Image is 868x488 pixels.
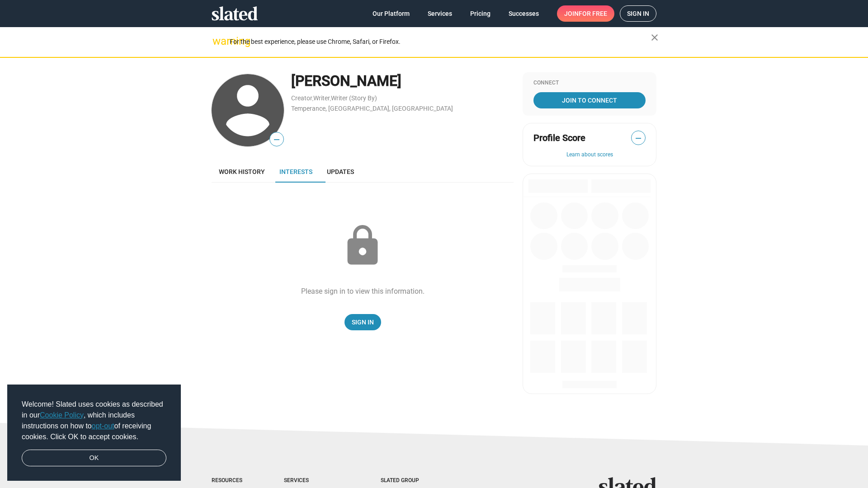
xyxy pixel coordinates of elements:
span: — [632,132,645,144]
a: Writer (Story By) [331,94,377,102]
mat-icon: lock [340,223,385,268]
span: Welcome! Slated uses cookies as described in our , which includes instructions on how to of recei... [22,399,166,442]
a: Join To Connect [533,92,646,108]
span: Interests [279,168,312,175]
a: Sign in [620,5,656,22]
span: for free [579,5,607,22]
a: dismiss cookie message [22,450,166,467]
a: Joinfor free [557,5,614,22]
span: Services [428,5,452,22]
div: [PERSON_NAME] [291,71,514,91]
div: Connect [533,80,646,87]
div: cookieconsent [7,385,181,481]
a: Sign In [344,314,381,330]
span: Updates [327,168,354,175]
span: Work history [219,168,265,175]
a: Interests [272,161,320,183]
a: Work history [212,161,272,183]
a: Creator [291,94,312,102]
span: — [270,134,283,145]
span: Pricing [470,5,491,22]
div: Resources [212,477,248,484]
span: Profile Score [533,132,585,144]
a: Our Platform [365,5,417,22]
span: Our Platform [373,5,410,22]
a: Services [420,5,459,22]
span: Successes [509,5,539,22]
span: Join To Connect [535,92,644,108]
a: Pricing [463,5,498,22]
a: opt-out [92,422,114,430]
div: For the best experience, please use Chrome, Safari, or Firefox. [230,36,651,48]
a: Writer [313,94,330,102]
button: Learn about scores [533,151,646,159]
a: Temperance, [GEOGRAPHIC_DATA], [GEOGRAPHIC_DATA] [291,105,453,112]
span: Sign In [352,314,374,330]
a: Cookie Policy [40,411,84,419]
a: Updates [320,161,361,183]
span: , [312,96,313,101]
mat-icon: close [649,32,660,43]
a: Successes [501,5,546,22]
span: Sign in [627,6,649,21]
div: Services [284,477,344,484]
span: , [330,96,331,101]
div: Please sign in to view this information. [301,286,425,296]
div: Slated Group [381,477,442,484]
span: Join [564,5,607,22]
mat-icon: warning [212,36,223,47]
